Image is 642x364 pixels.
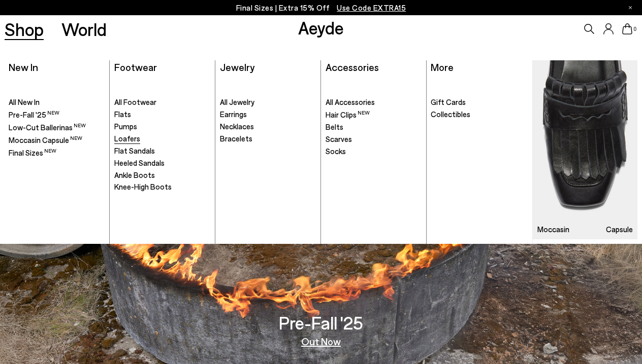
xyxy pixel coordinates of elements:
span: Flats [114,110,131,119]
span: Pumps [114,122,137,131]
a: Hair Clips [326,110,422,120]
a: World [61,20,107,38]
a: Moccasin Capsule [533,60,638,239]
a: Flats [114,110,210,120]
h3: Capsule [606,226,633,233]
p: Final Sizes | Extra 15% Off [236,2,406,14]
a: Jewelry [220,61,254,73]
span: Pre-Fall '25 [9,110,59,119]
a: All New In [9,97,105,107]
a: All Footwear [114,97,210,107]
a: Earrings [220,110,316,120]
a: Pumps [114,122,210,132]
span: Ankle Boots [114,170,155,179]
span: All New In [9,97,40,106]
a: Final Sizes [9,148,105,158]
a: Flat Sandals [114,146,210,156]
a: Shop [5,20,44,38]
a: Socks [326,147,422,157]
a: 0 [622,23,632,34]
span: Knee-High Boots [114,182,172,191]
a: Out Now [301,336,341,346]
span: Heeled Sandals [114,158,165,167]
span: Gift Cards [431,97,466,106]
a: Bracelets [220,134,316,144]
h3: Pre-Fall '25 [279,314,363,332]
a: New In [9,61,38,73]
span: All Accessories [326,97,375,106]
span: Loafers [114,134,140,143]
a: More [431,61,454,73]
span: Scarves [326,134,352,143]
a: Pre-Fall '25 [9,110,105,120]
span: Hair Clips [326,110,370,119]
span: All Footwear [114,97,156,106]
span: All Jewelry [220,97,254,106]
span: Necklaces [220,122,254,131]
span: Low-Cut Ballerinas [9,123,86,132]
span: 0 [632,26,637,32]
a: Loafers [114,134,210,144]
a: Knee-High Boots [114,182,210,192]
span: Navigate to /collections/ss25-final-sizes [337,3,406,12]
a: Low-Cut Ballerinas [9,122,105,133]
a: Scarves [326,134,422,144]
span: Belts [326,122,343,131]
span: Collectibles [431,110,470,119]
a: Necklaces [220,122,316,132]
span: Earrings [220,110,247,119]
a: Accessories [326,61,379,73]
a: All Accessories [326,97,422,107]
span: Flat Sandals [114,146,155,155]
a: Heeled Sandals [114,158,210,168]
span: Bracelets [220,134,252,143]
a: Moccasin Capsule [9,135,105,145]
img: Mobile_e6eede4d-78b8-4bd1-ae2a-4197e375e133_900x.jpg [533,60,638,239]
a: All Jewelry [220,97,316,107]
span: Moccasin Capsule [9,135,82,144]
span: Socks [326,147,346,156]
a: Ankle Boots [114,170,210,180]
a: Gift Cards [431,97,527,107]
a: Aeyde [298,17,344,38]
span: Final Sizes [9,148,56,157]
a: Footwear [114,61,157,73]
a: Belts [326,122,422,132]
h3: Moccasin [537,226,569,233]
a: Collectibles [431,110,527,120]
